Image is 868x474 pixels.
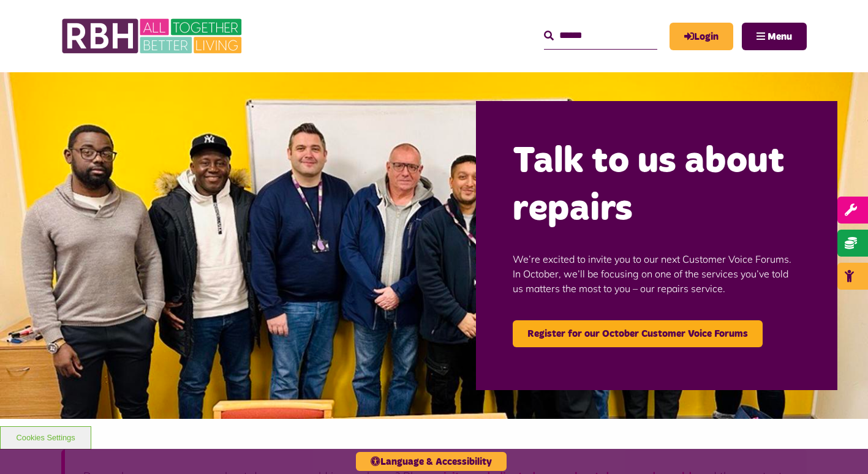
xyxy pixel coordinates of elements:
[513,233,801,314] p: We’re excited to invite you to our next Customer Voice Forums. In October, we’ll be focusing on o...
[742,23,807,50] button: Navigation
[513,320,763,347] a: Register for our October Customer Voice Forums
[356,452,507,471] button: Language & Accessibility
[61,12,245,60] img: RBH
[513,138,801,233] h2: Talk to us about repairs
[670,23,733,50] a: MyRBH
[768,32,792,42] span: Menu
